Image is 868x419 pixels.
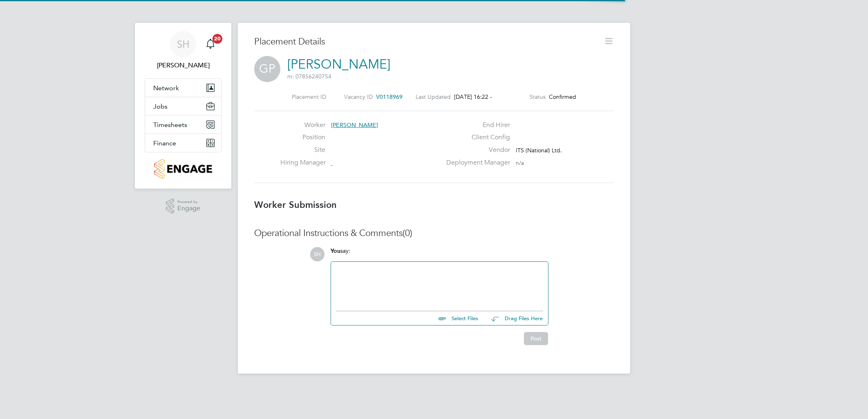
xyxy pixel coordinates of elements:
span: m: 07856240754 [287,73,331,80]
img: countryside-properties-logo-retina.png [154,159,212,179]
h3: Operational Instructions & Comments [254,227,614,239]
label: Last Updated [416,93,451,100]
nav: Main navigation [135,23,231,189]
label: Vacancy ID [344,93,373,100]
span: [DATE] 16:22 - [454,93,492,100]
span: [PERSON_NAME] [331,121,378,129]
span: Engage [177,205,200,212]
button: Jobs [145,97,221,115]
span: Network [153,84,179,92]
a: Powered byEngage [166,198,201,214]
span: Timesheets [153,121,187,129]
span: Jobs [153,103,168,110]
span: V0118969 [376,93,403,100]
label: Status [530,93,546,100]
label: Worker [280,121,325,129]
label: End Hirer [441,121,510,129]
span: You [331,247,340,254]
label: Site [280,146,325,154]
span: Finance [153,139,176,147]
div: say: [331,247,548,261]
span: (0) [403,227,412,238]
a: [PERSON_NAME] [287,56,390,72]
a: SH[PERSON_NAME] [145,31,221,70]
span: GP [254,56,280,82]
span: Simon Howarth [145,60,221,70]
span: SH [177,39,190,49]
label: Hiring Manager [280,158,325,167]
button: Network [145,79,221,97]
span: Powered by [177,198,200,205]
a: 20 [202,31,219,57]
span: n/a [516,159,524,167]
label: Placement ID [292,93,326,100]
span: SH [310,247,324,261]
label: Position [280,133,325,142]
label: Vendor [441,146,510,154]
span: 20 [213,34,222,44]
label: Client Config [441,133,510,142]
button: Drag Files Here [485,310,543,327]
span: ITS (National) Ltd. [516,147,562,154]
a: Go to home page [145,159,221,179]
button: Timesheets [145,116,221,134]
label: Deployment Manager [441,158,510,167]
h3: Placement Details [254,36,597,48]
span: Confirmed [549,93,576,100]
b: Worker Submission [254,199,337,210]
button: Post [524,332,548,345]
button: Finance [145,134,221,152]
